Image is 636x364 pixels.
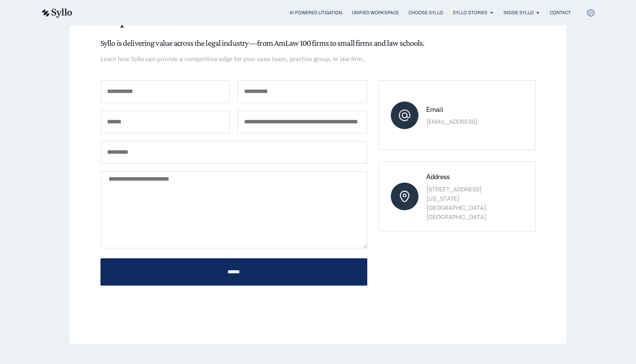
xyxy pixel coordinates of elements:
[88,9,571,17] nav: Menu
[100,54,536,63] p: Learn how Syllo can provide a competitive edge for your case team, practice group, or law firm.
[290,9,342,16] a: AI Powered Litigation
[100,12,536,27] h1: Request a Demo
[88,9,571,17] div: Menu Toggle
[426,105,443,114] span: Email
[352,9,399,16] a: Unified Workspace
[100,38,536,48] h5: Syllo is delivering value across the legal industry —from AmLaw 100 firms to small firms and law ...
[426,117,511,126] p: [EMAIL_ADDRESS]
[426,172,450,181] span: Address
[41,8,72,18] img: syllo
[504,9,534,16] a: Inside Syllo
[453,9,487,16] a: Syllo Stories
[426,185,511,222] p: [STREET_ADDRESS] [US_STATE][GEOGRAPHIC_DATA] [GEOGRAPHIC_DATA]
[550,9,571,16] a: Contact
[408,9,443,16] a: Choose Syllo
